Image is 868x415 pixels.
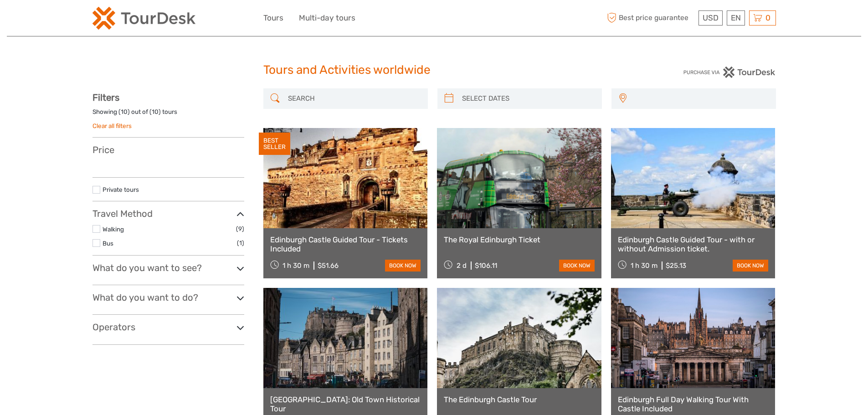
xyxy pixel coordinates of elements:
a: The Edinburgh Castle Tour [444,395,595,404]
a: Private tours [103,186,139,193]
a: book now [385,260,421,272]
div: $106.11 [475,261,497,270]
div: $51.66 [318,261,339,270]
span: (9) [236,224,244,234]
label: 10 [152,108,159,116]
div: Showing ( ) out of ( ) tours [92,108,244,122]
a: Clear all filters [92,122,132,129]
a: Edinburgh Castle Guided Tour - with or without Admission ticket. [618,235,769,254]
span: 1 h 30 m [631,261,657,270]
h3: Price [92,144,244,155]
img: PurchaseViaTourDesk.png [683,67,776,78]
div: $25.13 [666,261,686,270]
a: Bus [103,240,113,247]
h3: Travel Method [92,208,244,219]
a: Multi-day tours [299,11,355,25]
div: EN [727,10,745,26]
a: Edinburgh Castle Guided Tour - Tickets Included [270,235,421,254]
a: Tours [263,11,283,25]
span: (1) [237,238,244,248]
label: 10 [121,108,128,116]
span: 0 [764,13,772,22]
h3: Operators [92,322,244,333]
h3: What do you want to do? [92,292,244,303]
a: [GEOGRAPHIC_DATA]: Old Town Historical Tour [270,395,421,414]
a: The Royal Edinburgh Ticket [444,235,595,244]
h1: Tours and Activities worldwide [263,63,605,77]
strong: Filters [92,92,119,103]
span: Best price guarantee [605,10,696,26]
h3: What do you want to see? [92,262,244,273]
img: 2254-3441b4b5-4e5f-4d00-b396-31f1d84a6ebf_logo_small.png [92,7,195,30]
span: USD [703,13,719,22]
input: SELECT DATES [458,91,597,107]
a: book now [733,260,768,272]
div: BEST SELLER [259,133,290,155]
a: Edinburgh Full Day Walking Tour With Castle Included [618,395,769,414]
span: 1 h 30 m [282,261,309,270]
input: SEARCH [284,91,423,107]
a: book now [559,260,595,272]
a: Walking [103,225,124,233]
span: 2 d [457,261,467,270]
